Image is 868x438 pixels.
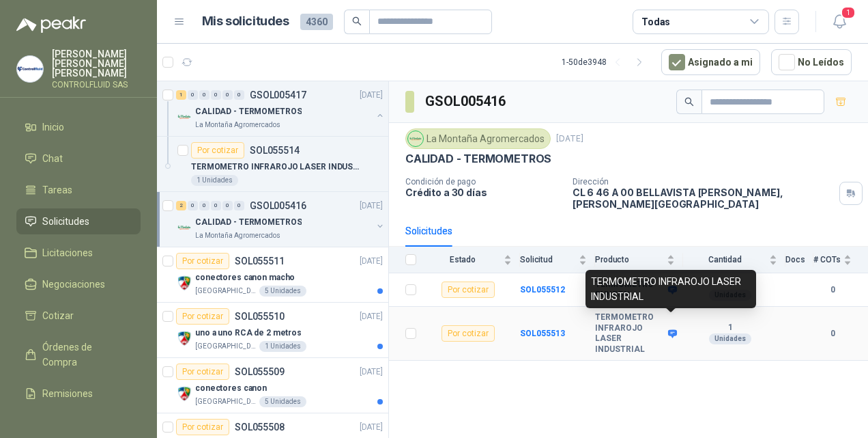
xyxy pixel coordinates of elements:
[202,12,289,31] h1: Mis solicitudes
[424,247,520,273] th: Estado
[424,255,501,264] span: Estado
[176,364,229,380] div: Por cotizar
[573,187,834,210] p: CL 6 46 A 00 BELLAVISTA [PERSON_NAME] , [PERSON_NAME][GEOGRAPHIC_DATA]
[360,366,383,379] p: [DATE]
[520,329,565,338] a: SOL055513
[16,334,141,375] a: Órdenes de Compra
[520,247,595,273] th: Solicitud
[176,197,386,241] a: 2 0 0 0 0 0 GSOL005416[DATE] Company LogoCALIDAD - TERMOMETROSLa Montaña Agromercados
[195,271,295,284] p: conectores canon macho
[42,308,74,323] span: Cotizar
[157,358,388,413] a: Por cotizarSOL055509[DATE] Company Logoconectores canon[GEOGRAPHIC_DATA][PERSON_NAME]5 Unidades
[195,230,280,241] p: La Montaña Agromercados
[199,90,209,100] div: 0
[683,323,777,333] b: 1
[176,385,192,402] img: Company Logo
[405,177,562,187] p: Condición de pago
[16,381,141,407] a: Remisiones
[360,310,383,323] p: [DATE]
[352,16,362,26] span: search
[771,49,852,75] button: No Leídos
[195,341,257,352] p: [GEOGRAPHIC_DATA][PERSON_NAME]
[42,277,105,292] span: Negociaciones
[188,90,198,100] div: 0
[259,286,306,297] div: 5 Unidades
[42,120,64,135] span: Inicio
[595,255,664,264] span: Producto
[360,89,383,102] p: [DATE]
[813,327,852,340] b: 0
[222,90,233,100] div: 0
[360,200,383,213] p: [DATE]
[683,255,766,264] span: Cantidad
[641,14,670,29] div: Todas
[683,247,785,273] th: Cantidad
[785,247,813,273] th: Docs
[191,161,361,174] p: TERMOMETRO INFRAROJO LASER INDUSTRIAL
[235,367,285,377] p: SOL055509
[520,255,576,264] span: Solicitud
[195,396,257,407] p: [GEOGRAPHIC_DATA][PERSON_NAME]
[42,245,93,260] span: Licitaciones
[195,216,302,229] p: CALIDAD - TERMOMETROS
[195,120,280,131] p: La Montaña Agromercados
[176,253,229,269] div: Por cotizar
[195,327,302,340] p: uno a uno RCA de 2 metros
[562,51,650,73] div: 1 - 50 de 3948
[520,285,565,295] a: SOL055512
[199,201,209,210] div: 0
[16,303,141,329] a: Cotizar
[827,10,852,34] button: 1
[813,247,868,273] th: # COTs
[176,201,186,210] div: 2
[16,240,141,266] a: Licitaciones
[841,6,856,19] span: 1
[16,177,141,203] a: Tareas
[442,325,495,342] div: Por cotizar
[42,151,63,166] span: Chat
[157,137,388,192] a: Por cotizarSOL055514TERMOMETRO INFRAROJO LASER INDUSTRIAL1 Unidades
[211,90,221,100] div: 0
[16,114,141,140] a: Inicio
[176,109,192,125] img: Company Logo
[250,201,306,210] p: GSOL005416
[442,282,495,298] div: Por cotizar
[157,247,388,303] a: Por cotizarSOL055511[DATE] Company Logoconectores canon macho[GEOGRAPHIC_DATA][PERSON_NAME]5 Unid...
[684,97,694,107] span: search
[300,14,333,30] span: 4360
[176,87,386,131] a: 1 0 0 0 0 0 GSOL005417[DATE] Company LogoCALIDAD - TERMOMETROSLa Montaña Agromercados
[16,208,141,234] a: Solicitudes
[556,133,583,146] p: [DATE]
[42,386,93,401] span: Remisiones
[191,142,244,159] div: Por cotizar
[360,255,383,268] p: [DATE]
[234,201,244,210] div: 0
[176,330,192,346] img: Company Logo
[191,175,238,186] div: 1 Unidades
[408,131,423,146] img: Company Logo
[195,382,267,395] p: conectores canon
[573,177,834,187] p: Dirección
[176,275,192,291] img: Company Logo
[16,146,141,172] a: Chat
[42,182,72,197] span: Tareas
[360,421,383,434] p: [DATE]
[709,333,751,344] div: Unidades
[595,312,665,355] b: TERMOMETRO INFRAROJO LASER INDUSTRIAL
[16,16,86,33] img: Logo peakr
[595,247,683,273] th: Producto
[17,56,43,82] img: Company Logo
[250,146,300,155] p: SOL055514
[188,201,198,210] div: 0
[176,419,229,435] div: Por cotizar
[42,214,89,229] span: Solicitudes
[176,219,192,236] img: Company Logo
[405,152,551,166] p: CALIDAD - TERMOMETROS
[234,90,244,100] div: 0
[259,341,306,352] div: 1 Unidades
[405,223,452,238] div: Solicitudes
[176,90,186,100] div: 1
[235,422,285,432] p: SOL055508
